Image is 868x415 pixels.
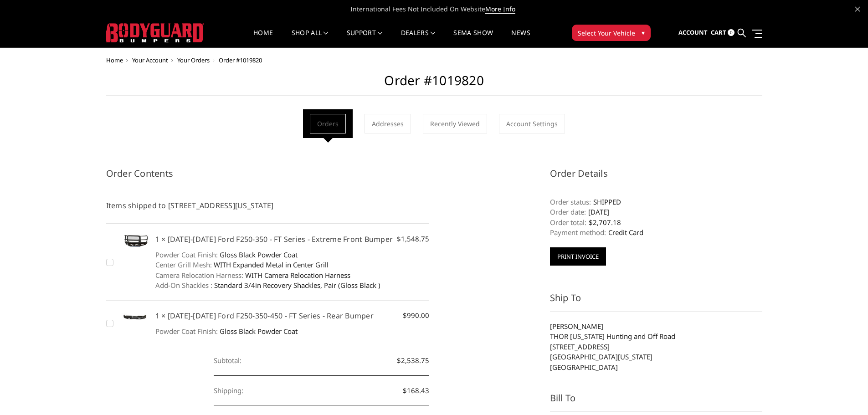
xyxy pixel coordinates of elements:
dt: Powder Coat Finish: [155,326,218,337]
a: Cart 0 [711,20,734,45]
dt: Order total: [550,217,586,228]
h2: Order #1019820 [106,73,762,96]
h3: Order Details [550,167,762,187]
dt: Center Grill Mesh: [155,260,212,270]
a: Recently Viewed [423,114,487,133]
dd: WITH Expanded Metal in Center Grill [155,260,430,270]
li: [PERSON_NAME] [550,321,762,332]
a: Support [347,30,383,47]
span: $1,548.75 [397,234,429,244]
h3: Ship To [550,291,762,312]
span: Account [678,28,708,36]
h3: Order Contents [106,167,430,187]
dd: WITH Camera Relocation Harness [155,270,430,281]
img: 2023-2025 Ford F250-350-450 - FT Series - Rear Bumper [119,310,151,326]
h5: 1 × [DATE]-[DATE] Ford F250-350-450 - FT Series - Rear Bumper [155,310,430,321]
dt: Add-On Shackles : [155,280,212,291]
iframe: Chat Widget [822,371,868,415]
h5: Items shipped to [STREET_ADDRESS][US_STATE] [106,200,430,211]
a: Your Account [132,56,168,64]
button: Print Invoice [550,247,606,266]
dd: Gloss Black Powder Coat [155,326,430,337]
dd: $2,538.75 [214,346,429,376]
dd: $168.43 [214,376,429,406]
li: [STREET_ADDRESS] [550,342,762,352]
dt: Subtotal: [214,346,241,375]
dt: Order date: [550,207,586,217]
a: Account Settings [499,114,565,133]
a: Your Orders [177,56,210,64]
dd: Gloss Black Powder Coat [155,250,430,260]
h3: Bill To [550,391,762,412]
dt: Order status: [550,197,591,207]
span: Cart [711,28,726,36]
h5: 1 × [DATE]-[DATE] Ford F250-350 - FT Series - Extreme Front Bumper [155,234,430,245]
span: $990.00 [403,310,429,321]
span: Select Your Vehicle [578,28,635,38]
span: 0 [728,29,734,36]
span: ▾ [642,28,645,37]
img: BODYGUARD BUMPERS [106,23,204,42]
dd: Standard 3/4in Recovery Shackles, Pair (Gloss Black ) [155,280,430,291]
a: shop all [292,30,329,47]
button: Select Your Vehicle [572,25,651,41]
a: Addresses [365,114,411,133]
li: [GEOGRAPHIC_DATA][US_STATE] [550,352,762,362]
a: Home [253,30,273,47]
a: SEMA Show [453,30,493,47]
dd: SHIPPED [550,197,762,207]
img: 2023-2025 Ford F250-350 - FT Series - Extreme Front Bumper [119,234,151,249]
a: Home [106,56,123,64]
span: Order #1019820 [219,56,262,64]
a: Account [678,20,708,45]
li: [GEOGRAPHIC_DATA] [550,362,762,373]
li: THOR [US_STATE] Hunting and Off Road [550,331,762,342]
dt: Camera Relocation Harness: [155,270,243,281]
dt: Shipping: [214,376,243,405]
a: Orders [310,114,346,133]
dd: Credit Card [550,227,762,238]
dd: [DATE] [550,207,762,217]
dt: Powder Coat Finish: [155,250,218,260]
dt: Payment method: [550,227,606,238]
a: News [511,30,530,47]
dd: $2,707.18 [550,217,762,228]
a: More Info [485,5,515,14]
a: Dealers [401,30,436,47]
